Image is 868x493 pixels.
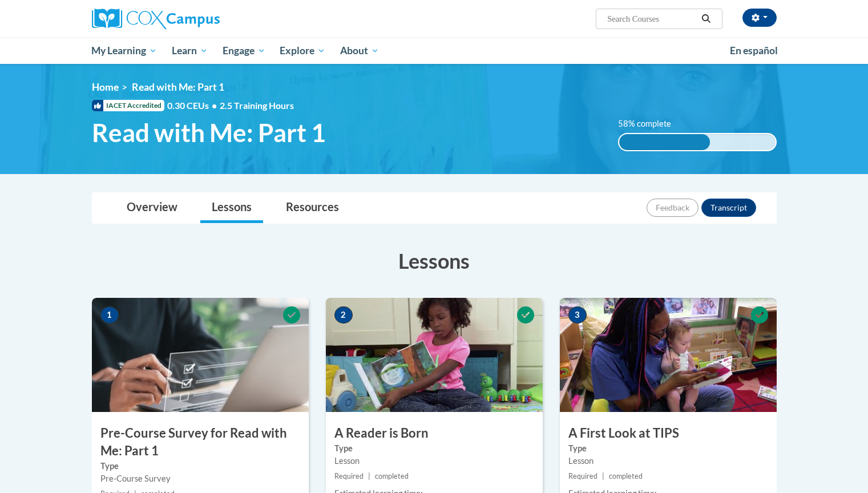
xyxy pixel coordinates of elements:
[375,472,409,480] span: completed
[164,38,215,64] a: Learn
[92,81,119,93] a: Home
[92,246,777,275] h3: Lessons
[326,425,543,442] h3: A Reader is Born
[215,38,273,64] a: Engage
[333,38,386,64] a: About
[212,100,217,111] span: •
[619,134,710,150] div: 58% complete
[722,39,785,63] a: En español
[100,460,300,472] label: Type
[340,44,379,58] span: About
[742,9,777,27] button: Account Settings
[92,100,164,111] span: IACET Accredited
[92,298,309,412] img: Course Image
[91,44,157,58] span: My Learning
[368,472,370,480] span: |
[92,118,326,148] span: Read with Me: Part 1
[618,118,684,130] label: 58% complete
[568,306,587,324] span: 3
[602,472,604,480] span: |
[132,81,224,93] span: Read with Me: Part 1
[92,9,220,29] img: Cox Campus
[92,9,309,29] a: Cox Campus
[334,306,353,324] span: 2
[568,472,597,480] span: Required
[326,298,543,412] img: Course Image
[100,306,119,324] span: 1
[100,472,300,485] div: Pre-Course Survey
[647,199,699,217] button: Feedback
[730,45,778,56] span: En español
[200,193,263,223] a: Lessons
[220,100,294,111] span: 2.5 Training Hours
[568,455,768,467] div: Lesson
[115,193,189,223] a: Overview
[606,12,697,26] input: Search Courses
[609,472,643,480] span: completed
[280,44,325,58] span: Explore
[701,199,756,217] button: Transcript
[697,12,714,26] button: Search
[272,38,333,64] a: Explore
[334,472,364,480] span: Required
[560,298,777,412] img: Course Image
[334,455,534,467] div: Lesson
[84,38,165,64] a: My Learning
[223,44,265,58] span: Engage
[92,425,309,460] h3: Pre-Course Survey for Read with Me: Part 1
[334,442,534,455] label: Type
[167,99,220,112] span: 0.30 CEUs
[172,44,208,58] span: Learn
[560,425,777,442] h3: A First Look at TIPS
[75,38,794,64] div: Main menu
[274,193,350,223] a: Resources
[568,442,768,455] label: Type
